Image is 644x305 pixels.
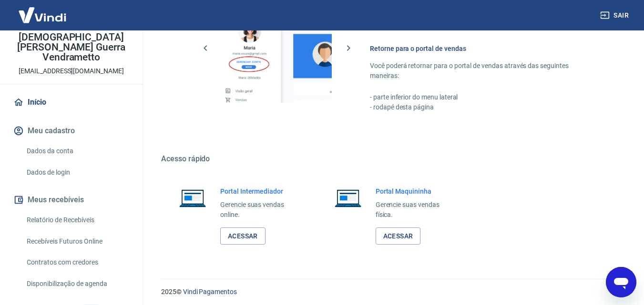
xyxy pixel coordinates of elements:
[23,253,131,272] a: Contratos com credores
[183,288,237,295] a: Vindi Pagamentos
[23,210,131,230] a: Relatório de Recebíveis
[8,32,135,62] p: [DEMOGRAPHIC_DATA][PERSON_NAME] Guerra Vendrametto
[606,267,636,297] iframe: Botão para abrir a janela de mensagens, conversa em andamento
[370,92,598,102] p: - parte inferior do menu lateral
[376,187,455,196] h6: Portal Maquininha
[370,102,598,112] p: - rodapé desta página
[220,200,299,220] p: Gerencie suas vendas online.
[23,163,131,182] a: Dados de login
[23,232,131,251] a: Recebíveis Futuros Online
[23,274,131,294] a: Disponibilização de agenda
[370,44,598,53] h6: Retorne para o portal de vendas
[328,187,368,209] img: Imagem de um notebook aberto
[220,187,299,196] h6: Portal Intermediador
[161,154,621,164] h5: Acesso rápido
[19,66,124,76] p: [EMAIL_ADDRESS][DOMAIN_NAME]
[11,0,73,30] img: Vindi
[376,200,455,220] p: Gerencie suas vendas física.
[598,7,633,24] button: Sair
[220,227,266,245] a: Acessar
[11,189,131,210] button: Meus recebíveis
[173,187,213,209] img: Imagem de um notebook aberto
[161,287,621,297] p: 2025 ©
[376,227,421,245] a: Acessar
[11,120,131,141] button: Meu cadastro
[11,92,131,113] a: Início
[370,61,598,81] p: Você poderá retornar para o portal de vendas através das seguintes maneiras:
[23,141,131,161] a: Dados da conta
